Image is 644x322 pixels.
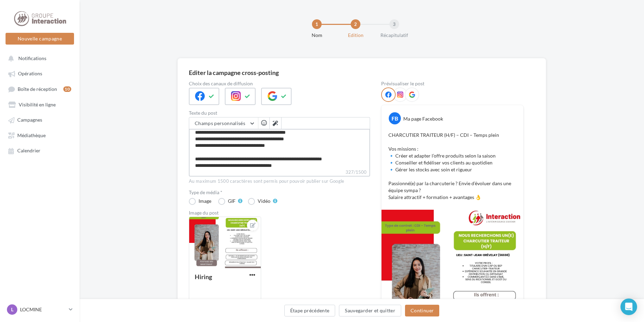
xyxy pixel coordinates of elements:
[18,55,46,61] span: Notifications
[372,32,416,39] div: Récapitulatif
[351,19,360,29] div: 2
[189,210,370,215] div: Image du post
[4,144,75,157] a: Calendrier
[4,67,75,79] a: Opérations
[18,86,57,92] span: Boîte de réception
[4,83,75,95] a: Boîte de réception10
[17,148,40,154] span: Calendrier
[4,52,73,64] button: Notifications
[4,98,75,111] a: Visibilité en ligne
[189,81,370,86] label: Choix des canaux de diffusion
[339,305,401,316] button: Sauvegarder et quitter
[403,115,443,122] div: Ma page Facebook
[18,71,42,77] span: Opérations
[189,178,370,184] div: Au maximum 1500 caractères sont permis pour pouvoir publier sur Google
[6,33,74,45] button: Nouvelle campagne
[620,299,637,315] div: Open Intercom Messenger
[258,199,270,203] div: Vidéo
[4,129,75,141] a: Médiathèque
[17,117,42,123] span: Campagnes
[189,69,279,76] div: Editer la campagne cross-posting
[17,132,46,138] span: Médiathèque
[189,117,258,129] button: Champs personnalisés
[199,199,211,203] div: Image
[388,132,516,201] p: CHARCUTIER TRAITEUR (H/F) – CDI – Temps plein Vos missions : 🔹 Créer et adapter l’offre produits ...
[381,81,524,86] div: Prévisualiser le post
[333,32,378,39] div: Edition
[228,199,236,203] div: GIF
[20,306,66,313] p: LOCMINE
[189,190,370,195] label: Type de média *
[4,113,75,126] a: Campagnes
[6,303,74,316] a: L LOCMINE
[63,86,71,92] div: 10
[195,120,245,126] span: Champs personnalisés
[389,112,401,124] div: FB
[189,169,370,177] label: 327/1500
[295,32,339,39] div: Nom
[189,111,370,115] label: Texte du post
[312,19,322,29] div: 1
[284,305,335,316] button: Étape précédente
[11,306,13,313] span: L
[19,102,56,107] span: Visibilité en ligne
[389,19,399,29] div: 3
[405,305,439,316] button: Continuer
[195,273,212,281] div: Hiring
